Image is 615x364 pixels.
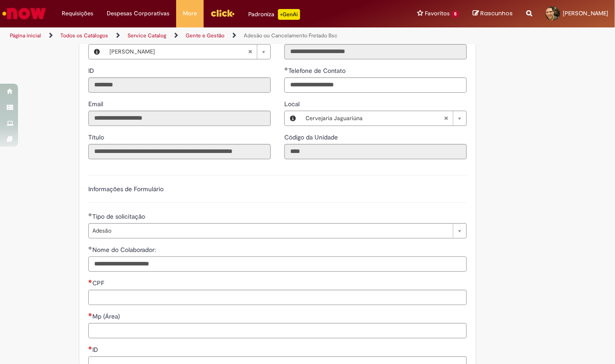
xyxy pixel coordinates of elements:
span: Mp (Área) [92,312,122,320]
span: CPF [92,279,106,287]
label: Somente leitura - ID [88,66,96,75]
a: Página inicial [10,32,41,39]
span: Obrigatório Preenchido [284,67,288,71]
input: Nome do Colaborador: [88,256,467,272]
label: Somente leitura - Email [88,99,105,108]
span: Somente leitura - Email [88,100,105,108]
img: ServiceNow [1,4,47,22]
a: Todos os Catálogos [60,32,108,39]
span: Favoritos [425,9,450,18]
span: Local [284,100,301,108]
input: ID [88,77,271,93]
a: Service Catalog [128,32,166,39]
a: Rascunhos [473,9,513,18]
label: Informações de Formulário [88,185,164,193]
a: Cervejaria JaguariúnaLimpar campo Local [301,111,466,126]
input: Email [88,111,271,126]
span: Necessários [88,346,92,350]
input: CPF [88,290,467,305]
span: Rascunhos [480,9,513,18]
a: [PERSON_NAME]Limpar campo Favorecido [105,45,270,59]
span: Somente leitura - Título [88,133,106,141]
span: Necessários [88,313,92,316]
span: Despesas Corporativas [107,9,169,18]
span: Requisições [62,9,93,18]
span: Nome do Colaborador: [92,246,158,254]
span: Cervejaria Jaguariúna [305,111,444,126]
span: Obrigatório Preenchido [88,246,92,250]
span: Necessários [88,279,92,283]
button: Local, Visualizar este registro Cervejaria Jaguariúna [285,111,301,126]
abbr: Limpar campo Local [439,111,453,126]
abbr: Limpar campo Favorecido [243,45,257,59]
span: ID [92,346,100,354]
span: Somente leitura - Código da Unidade [284,133,340,141]
span: More [183,9,197,18]
p: +GenAi [278,9,300,20]
span: Obrigatório Preenchido [88,213,92,216]
input: Telefone de Contato [284,77,467,93]
label: Somente leitura - Código da Unidade [284,133,340,142]
span: Adesão [92,224,448,238]
span: Tipo de solicitação [92,212,147,220]
div: Padroniza [248,9,300,20]
button: Favorecido, Visualizar este registro Geovani Varoni Fernandes [89,45,105,59]
ul: Trilhas de página [7,27,403,44]
input: Código da Unidade [284,144,467,159]
input: Título [88,144,271,159]
a: Adesão ou Cancelamento Fretado Bsc [244,32,337,39]
span: Telefone de Contato [288,67,347,75]
span: 5 [451,10,459,18]
span: [PERSON_NAME] [563,9,608,17]
span: [PERSON_NAME] [109,45,248,59]
input: Departamento [284,44,467,59]
img: click_logo_yellow_360x200.png [210,6,235,20]
input: Mp (Área) [88,323,467,338]
label: Somente leitura - Título [88,133,106,142]
a: Gente e Gestão [186,32,224,39]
